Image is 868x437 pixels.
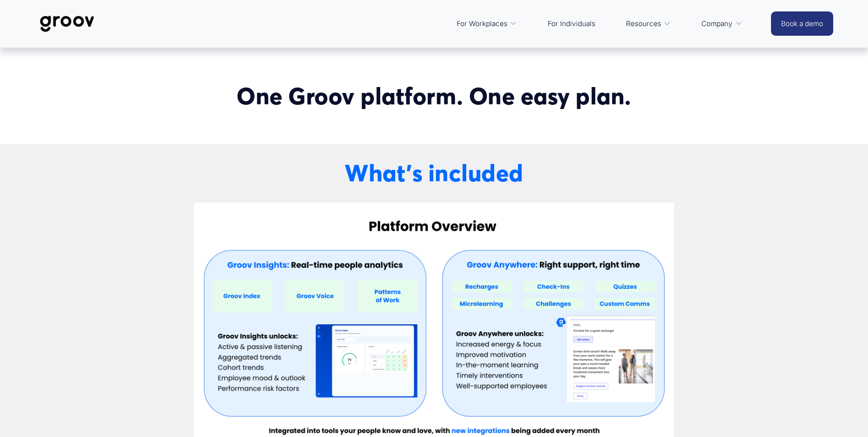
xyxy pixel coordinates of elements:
[697,13,747,35] a: folder dropdown
[114,82,754,110] h2: One Groov platform. One easy plan.
[771,11,833,36] a: Book a demo
[626,17,661,30] span: Resources
[457,17,507,30] span: For Workplaces
[35,9,99,39] img: Groov | Workplace Science Platform | Unlock Performance | Drive Results
[701,17,733,30] span: Company
[543,13,600,35] a: For Individuals
[621,13,675,35] a: folder dropdown
[345,158,523,187] strong: What’s included
[452,13,522,35] a: folder dropdown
